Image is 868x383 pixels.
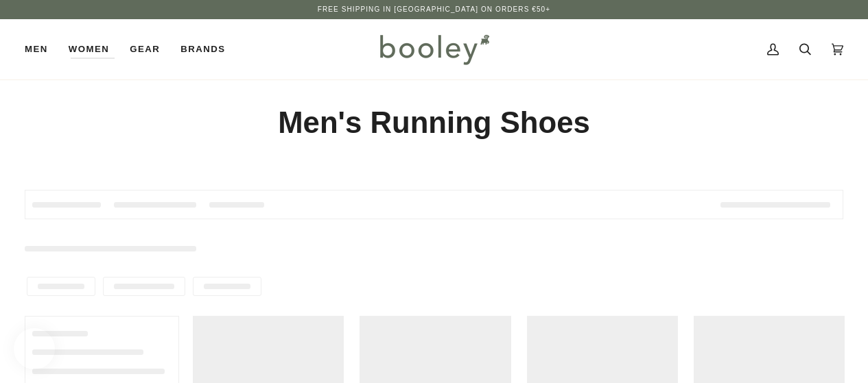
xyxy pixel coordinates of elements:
[170,19,235,79] a: Brands
[130,42,160,56] span: Gear
[119,19,170,79] a: Gear
[58,19,119,79] a: Women
[180,42,225,56] span: Brands
[25,104,843,142] h1: Men's Running Shoes
[14,328,55,369] iframe: Button to open loyalty program pop-up
[374,29,494,69] img: Booley
[69,42,109,56] span: Women
[318,4,550,15] p: Free Shipping in [GEOGRAPHIC_DATA] on Orders €50+
[25,42,48,56] span: Men
[25,19,58,79] a: Men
